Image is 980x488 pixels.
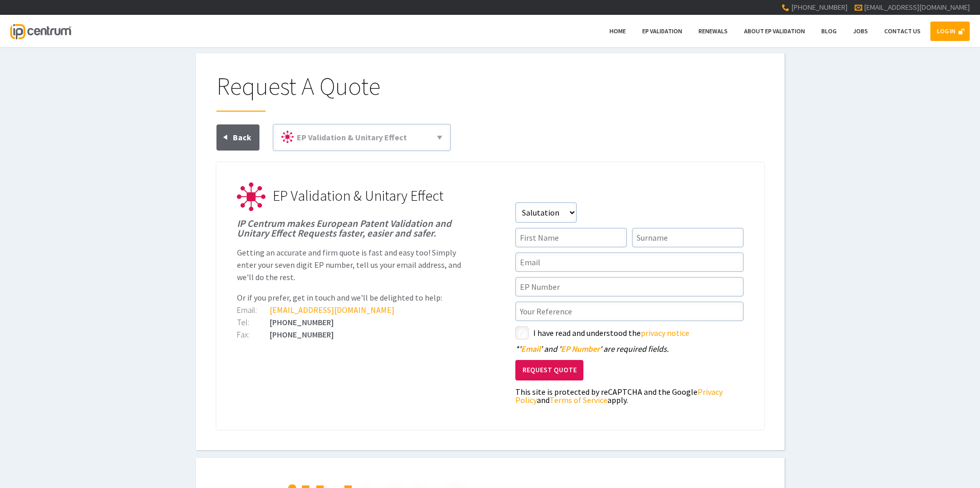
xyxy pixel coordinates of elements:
p: Or if you prefer, get in touch and we'll be delighted to help: [237,291,465,304]
a: IP Centrum [10,15,71,47]
a: EP Validation [636,22,689,41]
span: EP Number [561,344,600,354]
a: Back [216,124,259,151]
a: Privacy Policy [515,387,723,405]
h1: IP Centrum makes European Patent Validation and Unitary Effect Requests faster, easier and safer. [237,219,465,238]
label: I have read and understood the [533,326,744,340]
span: Back [233,132,251,142]
span: Blog [821,27,837,35]
div: Fax: [237,330,270,338]
input: Email [515,252,744,272]
a: Home [603,22,633,41]
span: EP Validation [642,27,682,35]
span: Home [609,27,626,35]
a: [EMAIL_ADDRESS][DOMAIN_NAME] [270,305,395,315]
a: Blog [815,22,843,41]
button: Request Quote [515,360,583,381]
h1: Request A Quote [216,74,764,112]
span: [PHONE_NUMBER] [791,3,847,12]
div: [PHONE_NUMBER] [237,330,465,338]
div: Tel: [237,318,270,326]
p: Getting an accurate and firm quote is fast and easy too! Simply enter your seven digit EP number,... [237,246,465,283]
div: ' ' and ' ' are required fields. [515,345,744,353]
span: EP Validation & Unitary Effect [273,186,444,205]
a: Contact Us [878,22,927,41]
div: This site is protected by reCAPTCHA and the Google and apply. [515,388,744,404]
span: EP Validation & Unitary Effect [297,132,407,142]
a: [EMAIL_ADDRESS][DOMAIN_NAME] [864,3,970,12]
a: EP Validation & Unitary Effect [277,129,446,146]
a: Renewals [692,22,734,41]
span: Email [521,344,540,354]
span: Jobs [853,27,868,35]
span: Renewals [699,27,728,35]
span: Contact Us [884,27,921,35]
a: privacy notice [641,328,689,338]
input: Surname [632,228,744,247]
span: About EP Validation [744,27,805,35]
a: About EP Validation [737,22,812,41]
a: Jobs [846,22,875,41]
label: styled-checkbox [515,326,529,340]
a: Terms of Service [550,395,607,405]
input: EP Number [515,277,744,296]
input: Your Reference [515,302,744,321]
input: First Name [515,228,627,247]
div: Email: [237,306,270,314]
a: LOG IN [930,22,970,41]
div: [PHONE_NUMBER] [237,318,465,326]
